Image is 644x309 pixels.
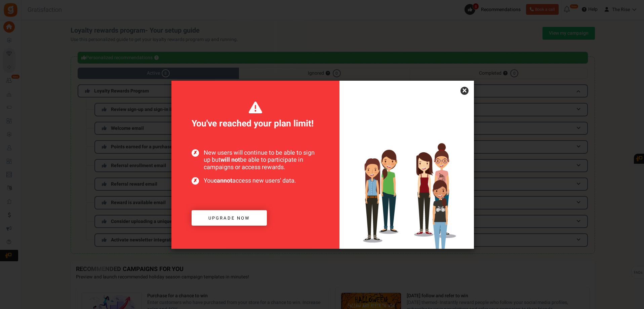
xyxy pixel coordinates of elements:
a: × [460,87,469,95]
span: You've reached your plan limit! [192,101,319,130]
span: Upgrade now [208,215,250,221]
b: cannot [214,176,232,185]
span: New users will continue to be able to sign up but be able to participate in campaigns or access r... [192,149,319,171]
img: Increased users [339,114,474,249]
b: will not [220,155,240,164]
span: You access new users' data. [192,177,319,185]
a: Upgrade now [192,210,267,226]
